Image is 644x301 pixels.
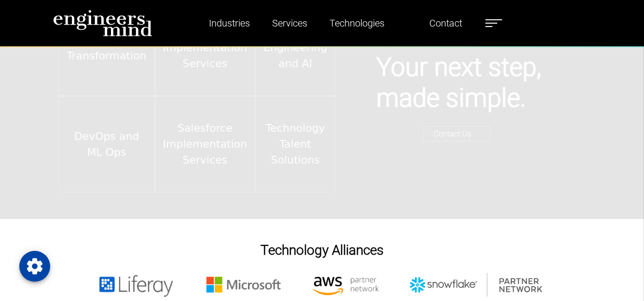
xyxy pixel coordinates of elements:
[425,12,466,34] a: Contact
[326,12,388,34] a: Technologies
[424,126,490,141] a: Contact Us
[205,12,254,34] a: Industries
[53,10,152,37] img: logo
[81,273,563,298] img: logos
[59,96,155,192] div: DevOps and ML Ops
[268,12,311,34] a: Services
[376,52,586,113] h1: Your next step, made simple.
[155,96,256,192] div: Salesforce Implementation Services
[255,96,335,192] div: Technology Talent Solutions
